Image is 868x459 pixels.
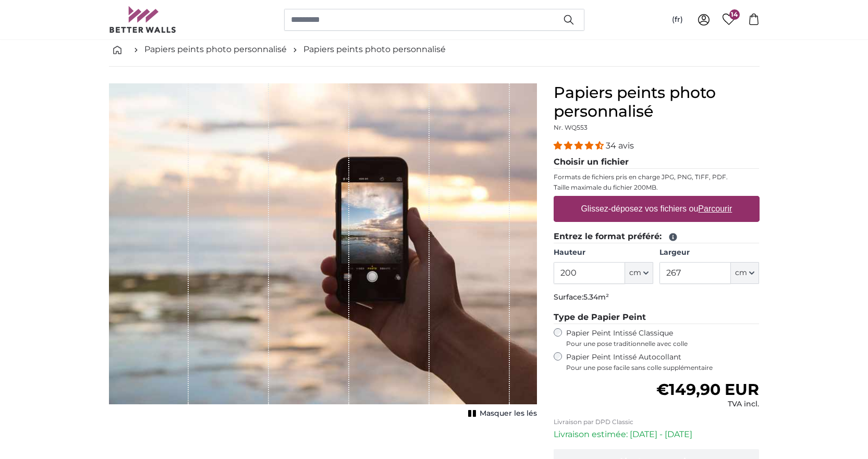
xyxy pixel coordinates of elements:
[109,6,177,33] img: Betterwalls
[554,311,760,324] legend: Type de Papier Peint
[554,123,588,131] span: Nr. WQ553
[109,33,760,67] nav: breadcrumbs
[656,399,759,410] div: TVA incl.
[303,43,446,56] a: Papiers peints photo personnalisé
[554,83,760,121] h1: Papiers peints photo personnalisé
[554,141,606,151] span: 4.32 stars
[144,43,287,56] a: Papiers peints photo personnalisé
[566,328,760,348] label: Papier Peint Intissé Classique
[735,268,747,278] span: cm
[554,418,760,426] p: Livraison par DPD Classic
[554,428,760,441] p: Livraison estimée: [DATE] - [DATE]
[554,230,760,243] legend: Entrez le format préféré:
[554,292,760,303] p: Surface:
[554,247,653,258] label: Hauteur
[664,10,691,29] button: (fr)
[629,268,641,278] span: cm
[731,262,759,284] button: cm
[554,156,760,169] legend: Choisir un fichier
[480,408,537,419] span: Masquer les lés
[554,183,760,192] p: Taille maximale du fichier 200MB.
[625,262,653,284] button: cm
[465,406,537,421] button: Masquer les lés
[656,380,759,399] span: €149,90 EUR
[606,141,634,151] span: 34 avis
[729,9,740,20] span: 14
[583,292,609,302] span: 5.34m²
[109,83,537,421] div: 1 of 1
[566,340,760,348] span: Pour une pose traditionnelle avec colle
[566,352,760,372] label: Papier Peint Intissé Autocollant
[698,204,732,213] u: Parcourir
[554,173,760,181] p: Formats de fichiers pris en charge JPG, PNG, TIFF, PDF.
[659,247,759,258] label: Largeur
[566,364,760,372] span: Pour une pose facile sans colle supplémentaire
[577,199,736,219] label: Glissez-déposez vos fichiers ou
